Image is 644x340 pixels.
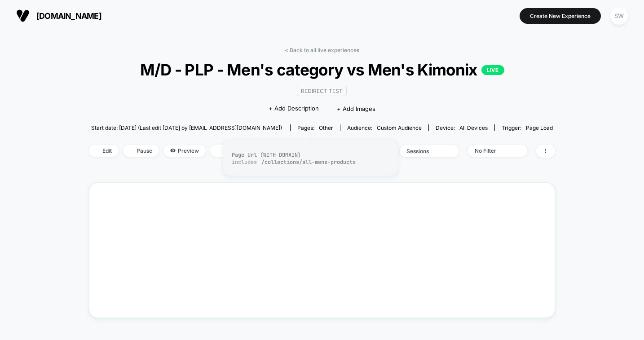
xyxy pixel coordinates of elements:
[16,9,30,22] img: Visually logo
[337,105,375,112] span: + Add Images
[112,60,532,79] span: M/D - PLP - Men's category vs Men's Kimonix
[502,124,553,131] div: Trigger:
[520,8,601,24] button: Create New Experience
[91,124,282,131] span: Start date: [DATE] (Last edit [DATE] by [EMAIL_ADDRESS][DOMAIN_NAME])
[232,159,257,166] span: includes
[36,11,101,21] span: [DOMAIN_NAME]
[377,124,422,131] span: Custom Audience
[89,145,119,157] span: Edit
[319,124,333,131] span: other
[475,147,511,154] div: No Filter
[297,86,347,96] span: Redirect Test
[428,124,494,131] span: Device:
[610,7,628,25] div: SW
[13,9,104,23] button: [DOMAIN_NAME]
[526,124,553,131] span: Page Load
[269,104,319,113] span: + Add Description
[608,7,631,25] button: SW
[123,145,159,157] span: Pause
[459,124,488,131] span: all devices
[347,124,422,131] div: Audience:
[163,145,206,157] span: Preview
[481,65,504,75] p: LIVE
[406,148,442,155] div: sessions
[285,47,359,53] a: < Back to all live experiences
[261,159,356,166] span: /collections/all-mens-products
[297,124,333,131] div: Pages:
[232,151,301,159] span: Page Url (WITH DOMAIN)
[210,145,269,157] span: Allocation: 50%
